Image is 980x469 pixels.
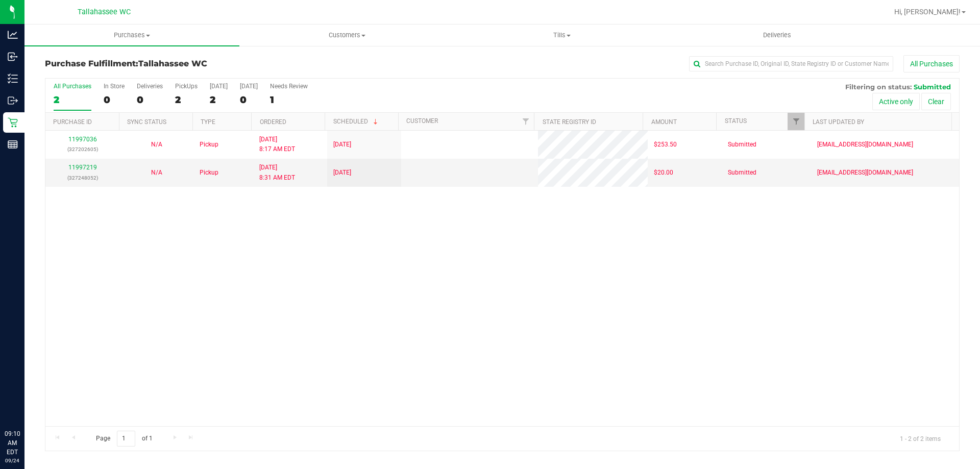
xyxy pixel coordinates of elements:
[239,24,454,46] a: Customers
[654,168,673,178] span: $20.00
[54,94,91,106] div: 2
[788,113,804,130] a: Filter
[52,144,113,154] p: (327202605)
[127,118,166,126] a: Sync Status
[24,24,239,46] a: Purchases
[54,83,91,90] div: All Purchases
[817,168,913,178] span: [EMAIL_ADDRESS][DOMAIN_NAME]
[914,83,951,91] span: Submitted
[670,24,885,46] a: Deliveries
[240,31,454,40] span: Customers
[5,429,20,457] p: 09:10 AM EDT
[333,118,380,125] a: Scheduled
[454,24,669,46] a: Tills
[52,173,113,183] p: (327248052)
[68,136,97,143] a: 11997036
[68,164,97,171] a: 11997219
[517,113,534,130] a: Filter
[333,168,351,178] span: [DATE]
[817,140,913,150] span: [EMAIL_ADDRESS][DOMAIN_NAME]
[87,431,161,447] span: Page of 1
[333,140,351,150] span: [DATE]
[151,168,162,178] button: N/A
[921,93,951,110] button: Clear
[872,93,920,110] button: Active only
[104,94,125,106] div: 0
[813,118,864,126] a: Last Updated By
[151,169,162,176] span: Not Applicable
[270,83,308,90] div: Needs Review
[260,118,286,126] a: Ordered
[406,117,438,125] a: Customer
[689,56,893,71] input: Search Purchase ID, Original ID, State Registry ID or Customer Name...
[455,31,669,40] span: Tills
[151,140,162,150] button: N/A
[543,118,596,126] a: State Registry ID
[78,8,131,16] span: Tallahassee WC
[200,140,218,150] span: Pickup
[137,83,163,90] div: Deliveries
[53,118,92,126] a: Purchase ID
[117,431,135,447] input: 1
[8,117,18,128] inline-svg: Retail
[10,387,41,418] iframe: Resource center
[30,386,42,398] iframe: Resource center unread badge
[894,8,961,16] span: Hi, [PERSON_NAME]!
[903,55,960,72] button: All Purchases
[8,95,18,106] inline-svg: Outbound
[24,31,239,40] span: Purchases
[651,118,677,126] a: Amount
[210,94,228,106] div: 2
[138,59,207,68] span: Tallahassee WC
[175,83,198,90] div: PickUps
[259,135,295,154] span: [DATE] 8:17 AM EDT
[654,140,677,150] span: $253.50
[210,83,228,90] div: [DATE]
[104,83,125,90] div: In Store
[728,168,756,178] span: Submitted
[270,94,308,106] div: 1
[8,30,18,40] inline-svg: Analytics
[728,140,756,150] span: Submitted
[137,94,163,106] div: 0
[749,31,805,40] span: Deliveries
[240,94,258,106] div: 0
[8,139,18,150] inline-svg: Reports
[892,431,949,446] span: 1 - 2 of 2 items
[175,94,198,106] div: 2
[725,117,747,125] a: Status
[8,73,18,84] inline-svg: Inventory
[845,83,912,91] span: Filtering on status:
[8,52,18,62] inline-svg: Inbound
[240,83,258,90] div: [DATE]
[5,457,20,464] p: 09/24
[200,168,218,178] span: Pickup
[45,59,350,68] h3: Purchase Fulfillment:
[259,163,295,182] span: [DATE] 8:31 AM EDT
[201,118,215,126] a: Type
[151,141,162,148] span: Not Applicable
